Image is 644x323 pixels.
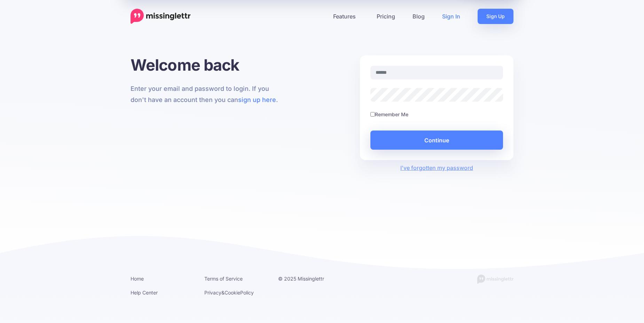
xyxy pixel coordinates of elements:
a: Blog [404,9,433,24]
li: & Policy [204,288,268,297]
a: I've forgotten my password [400,164,473,171]
h1: Welcome back [131,55,284,74]
a: sign up here [238,96,276,103]
p: Enter your email and password to login. If you don't have an account then you can . [131,83,284,105]
li: © 2025 Missinglettr [278,274,341,283]
a: Features [324,9,368,24]
button: Continue [370,131,503,150]
a: Sign Up [478,9,513,24]
a: Home [131,276,144,282]
a: Terms of Service [204,276,243,282]
a: Pricing [368,9,404,24]
a: Privacy [204,290,221,296]
a: Sign In [433,9,469,24]
a: Cookie [225,290,240,296]
label: Remember Me [375,110,408,118]
a: Help Center [131,290,158,296]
